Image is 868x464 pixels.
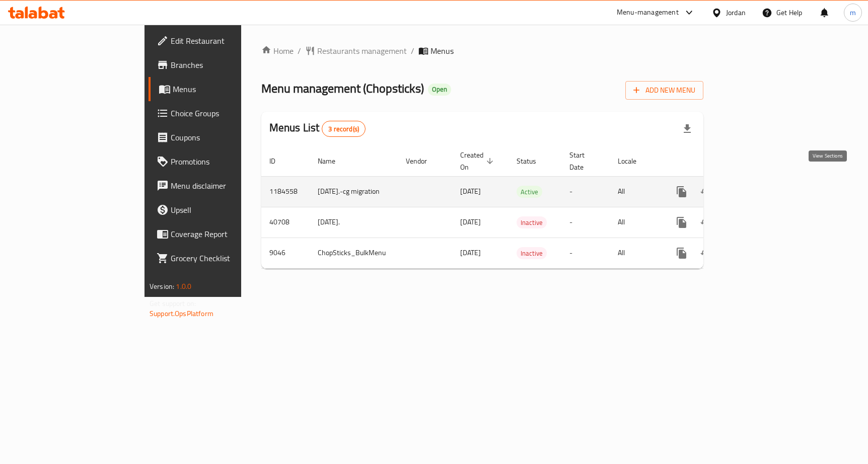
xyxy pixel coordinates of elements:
[670,210,694,235] button: more
[261,77,424,100] span: Menu management ( Chopsticks )
[561,176,610,207] td: -
[261,45,703,57] nav: breadcrumb
[298,45,301,57] li: /
[517,216,547,228] div: Inactive
[428,84,451,96] div: Open
[149,29,290,53] a: Edit Restaurant
[694,241,718,265] button: Change Status
[517,247,547,259] div: Inactive
[694,210,718,235] button: Change Status
[173,83,281,95] span: Menus
[310,176,398,207] td: [DATE].-cg migration
[726,7,746,18] div: Jordan
[460,185,481,198] span: [DATE]
[149,198,290,222] a: Upsell
[171,252,281,264] span: Grocery Checklist
[261,146,774,269] table: enhanced table
[318,155,348,167] span: Name
[517,155,549,167] span: Status
[610,238,662,268] td: All
[171,156,281,168] span: Promotions
[411,45,414,57] li: /
[150,280,174,293] span: Version:
[310,238,398,268] td: ChopSticks_BulkMenu
[149,53,290,77] a: Branches
[670,180,694,204] button: more
[617,7,679,19] div: Menu-management
[561,238,610,268] td: -
[610,176,662,207] td: All
[561,207,610,238] td: -
[460,149,496,173] span: Created On
[149,246,290,270] a: Grocery Checklist
[625,81,703,100] button: Add New Menu
[428,85,451,94] span: Open
[569,149,598,173] span: Start Date
[406,155,440,167] span: Vendor
[149,222,290,246] a: Coverage Report
[322,124,365,134] span: 3 record(s)
[149,77,290,101] a: Menus
[317,45,407,57] span: Restaurants management
[171,180,281,192] span: Menu disclaimer
[310,207,398,238] td: [DATE].
[517,248,547,259] span: Inactive
[517,186,542,198] span: Active
[150,297,196,310] span: Get support on:
[517,217,547,228] span: Inactive
[150,307,213,320] a: Support.OpsPlatform
[171,228,281,240] span: Coverage Report
[670,241,694,265] button: more
[149,125,290,149] a: Coupons
[633,84,695,97] span: Add New Menu
[269,120,366,137] h2: Menus List
[662,146,774,177] th: Actions
[430,45,454,57] span: Menus
[675,117,699,141] div: Export file
[171,35,281,47] span: Edit Restaurant
[305,45,407,57] a: Restaurants management
[269,155,288,167] span: ID
[460,246,481,259] span: [DATE]
[618,155,649,167] span: Locale
[322,121,366,137] div: Total records count
[171,59,281,71] span: Branches
[171,204,281,216] span: Upsell
[171,131,281,143] span: Coupons
[460,215,481,228] span: [DATE]
[850,7,856,18] span: m
[149,101,290,125] a: Choice Groups
[176,280,191,293] span: 1.0.0
[610,207,662,238] td: All
[171,107,281,119] span: Choice Groups
[149,149,290,174] a: Promotions
[149,174,290,198] a: Menu disclaimer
